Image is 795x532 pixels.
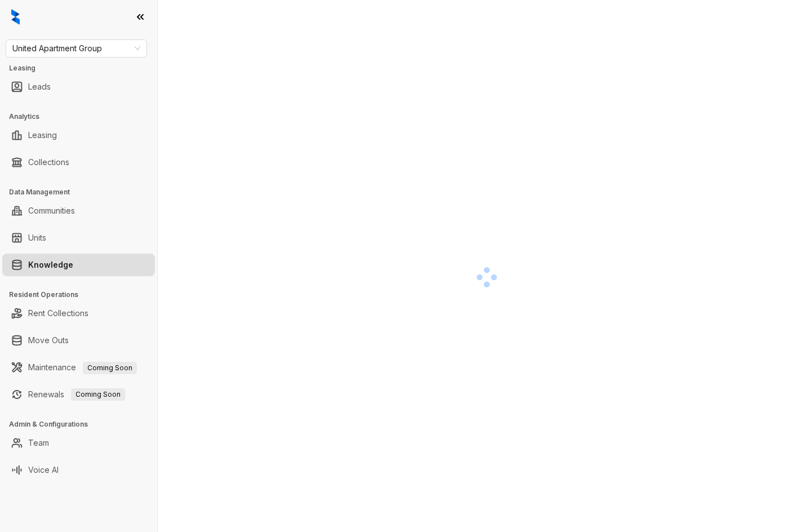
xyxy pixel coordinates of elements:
li: Leasing [2,124,155,147]
a: Rent Collections [28,302,88,325]
h3: Resident Operations [9,290,157,300]
li: Team [2,432,155,454]
h3: Leasing [9,63,157,73]
li: Communities [2,200,155,222]
li: Renewals [2,383,155,406]
img: logo [11,9,20,25]
a: Leasing [28,124,57,147]
h3: Data Management [9,187,157,197]
li: Move Outs [2,329,155,352]
li: Knowledge [2,254,155,276]
li: Maintenance [2,356,155,379]
li: Rent Collections [2,302,155,325]
li: Leads [2,76,155,98]
span: United Apartment Group [12,40,140,57]
a: Team [28,432,49,454]
li: Units [2,227,155,249]
a: Leads [28,76,51,98]
a: Communities [28,200,75,222]
a: Voice AI [28,459,59,481]
a: Collections [28,151,69,174]
a: Move Outs [28,329,69,352]
span: Coming Soon [71,388,125,401]
li: Collections [2,151,155,174]
h3: Analytics [9,112,157,122]
h3: Admin & Configurations [9,419,157,429]
a: RenewalsComing Soon [28,383,125,406]
span: Coming Soon [83,362,137,374]
li: Voice AI [2,459,155,481]
a: Units [28,227,46,249]
a: Knowledge [28,254,73,276]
